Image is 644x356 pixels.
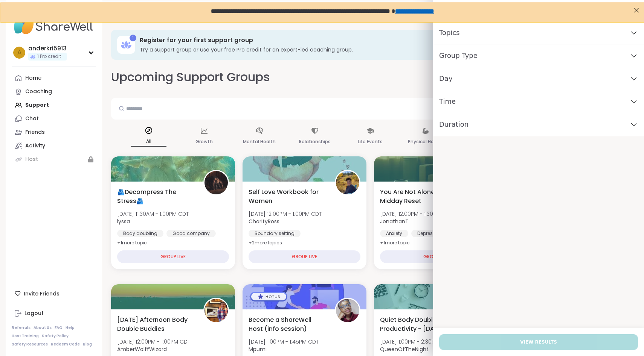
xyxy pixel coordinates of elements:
[25,74,41,82] div: Home
[28,44,67,53] div: anderkri5913
[166,230,216,237] div: Good company
[25,115,39,123] div: Chat
[439,119,469,130] span: Duration
[439,73,453,84] span: Day
[380,218,409,225] b: JonathanT
[12,85,96,98] a: Coaching
[380,250,492,263] div: GROUP LIVE
[117,315,195,333] span: [DATE] Afternoon Body Double Buddies
[439,50,478,61] span: Group Type
[380,338,451,345] span: [DATE] 1:00PM - 2:30PM CDT
[117,188,195,206] span: 🫂Decompress The Stress🫂
[34,325,52,330] a: About Us
[249,218,279,225] b: CharityRoss
[12,333,39,339] a: Host Training
[24,310,44,317] div: Logout
[111,69,270,86] h2: Upcoming Support Groups
[37,53,61,60] span: 1 Pro credit
[439,27,460,38] span: Topics
[117,338,190,345] span: [DATE] 12:00PM - 1:00PM CDT
[336,171,359,194] img: CharityRoss
[12,71,96,85] a: Home
[17,48,21,58] span: a
[12,342,48,347] a: Safety Resources
[249,230,301,237] div: Boundary setting
[249,315,327,333] span: Become a ShareWell Host (info session)
[411,230,449,237] div: Depression
[439,96,456,107] span: Time
[117,345,167,353] b: AmberWolffWizard
[358,137,383,146] p: Life Events
[117,218,130,225] b: lyssa
[380,188,458,206] span: You Are Not Alone: Midday Reset
[12,139,96,153] a: Activity
[131,137,166,147] p: All
[12,287,96,300] div: Invite Friends
[55,325,63,330] a: FAQ
[130,35,136,41] div: 1
[25,156,38,163] div: Host
[195,137,213,146] p: Growth
[12,126,96,139] a: Friends
[380,210,453,218] span: [DATE] 12:00PM - 1:30PM CDT
[299,137,331,146] p: Relationships
[117,210,189,218] span: [DATE] 11:30AM - 1:00PM CDT
[25,142,45,150] div: Activity
[12,12,96,38] img: ShareWell Nav Logo
[380,315,458,333] span: Quiet Body Doubling For Productivity - [DATE]
[140,36,619,44] h3: Register for your first support group
[12,153,96,166] a: Host
[204,299,228,322] img: AmberWolffWizard
[12,112,96,126] a: Chat
[249,338,319,345] span: [DATE] 1:00PM - 1:45PM CDT
[439,334,638,350] button: View Results
[249,250,360,263] div: GROUP LIVE
[249,345,267,353] b: Mpumi
[117,250,229,263] div: GROUP LIVE
[380,230,408,237] div: Anxiety
[83,342,92,347] a: Blog
[380,345,429,353] b: QueenOfTheNight
[140,46,619,53] h3: Try a support group or use your free Pro credit for an expert-led coaching group.
[66,325,75,330] a: Help
[42,333,69,339] a: Safety Policy
[336,299,359,322] img: Mpumi
[12,307,96,320] a: Logout
[631,3,641,13] div: Close Step
[117,230,163,237] div: Body doubling
[251,293,286,300] div: Bonus
[243,137,276,146] p: Mental Health
[204,171,228,194] img: lyssa
[520,339,557,345] span: View Results
[25,129,45,136] div: Friends
[408,137,443,146] p: Physical Health
[249,210,322,218] span: [DATE] 12:00PM - 1:00PM CDT
[51,342,80,347] a: Redeem Code
[12,325,31,330] a: Referrals
[25,88,52,95] div: Coaching
[249,188,327,206] span: Self Love Workbook for Women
